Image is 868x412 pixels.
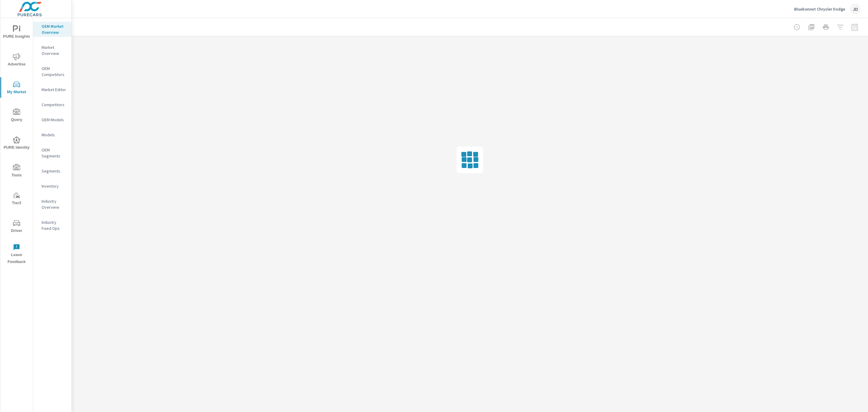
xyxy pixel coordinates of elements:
p: OEM Competitors [42,65,67,78]
div: nav menu [0,18,33,268]
span: PURE Identity [2,136,31,151]
span: My Market [2,81,31,96]
div: Models [33,130,71,139]
div: OEM Market Overview [33,22,71,37]
span: Tier2 [2,192,31,207]
p: OEM Segments [42,147,67,159]
div: Market Editor [33,85,71,94]
span: Tools [2,164,31,179]
div: OEM Models [33,115,71,124]
span: Driver [2,220,31,234]
p: Industry Fixed Ops [42,219,67,231]
div: JD [850,4,861,14]
p: Market Overview [42,44,67,56]
p: Bluebonnet Chrysler Dodge [794,6,845,12]
p: Inventory [42,183,67,189]
div: Competitors [33,100,71,109]
span: PURE Insights [2,25,31,40]
span: Query [2,109,31,123]
div: Market Overview [33,43,71,58]
p: Industry Overview [42,198,67,210]
p: OEM Models [42,117,67,123]
div: Inventory [33,182,71,191]
div: OEM Competitors [33,64,71,79]
p: Market Editor [42,87,67,93]
div: Segments [33,166,71,176]
span: Leave Feedback [2,244,31,265]
p: Competitors [42,102,67,108]
div: OEM Segments [33,145,71,160]
div: Industry Fixed Ops [33,218,71,233]
p: OEM Market Overview [42,23,67,35]
p: Segments [42,168,67,174]
div: Industry Overview [33,197,71,212]
span: Advertise [2,53,31,68]
p: Models [42,132,67,138]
